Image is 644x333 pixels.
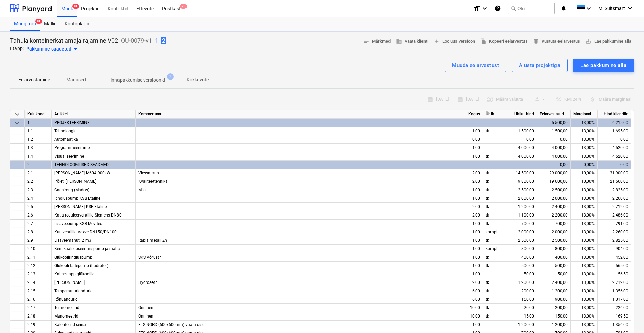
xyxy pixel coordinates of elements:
span: Kalorifeerid seina [54,322,86,327]
div: kompl [483,228,503,236]
div: 1.4 [25,152,52,161]
div: 1,00 [456,262,483,270]
div: 13,00% [571,144,598,152]
div: tk [483,203,503,211]
div: kompl [483,245,503,253]
div: 13,00% [571,119,598,127]
span: Mikk [138,188,147,192]
div: 2 400,00 [537,278,571,287]
div: Lae pakkumine alla [580,61,626,70]
span: arrow_drop_down [71,45,79,53]
div: 0,00 [598,135,631,144]
div: 150,00 [537,312,571,321]
div: 13,00% [571,220,598,228]
span: Rapla metall Zn [138,238,167,243]
div: 19 600,00 [537,177,571,186]
div: 452,00 [598,253,631,262]
span: TEHNOLOOGILISED SEADMED [54,162,109,167]
div: 2 486,00 [598,211,631,220]
div: 2.12 [25,262,52,270]
div: 13,00% [571,245,598,253]
div: Pakkumine saadetud [26,45,79,53]
div: 13,00% [571,228,598,236]
div: 169,50 [598,312,631,321]
div: 1,00 [456,220,483,228]
span: Viessmann [138,171,159,175]
div: 1 500,00 [503,127,537,135]
span: M. Suitsmart [598,6,625,11]
div: 2.10 [25,245,52,253]
div: Muuda eelarvestust [452,61,499,70]
span: 2 [167,73,174,80]
div: 13,00% [571,211,598,220]
span: Manomeetrid [54,314,78,319]
div: - [483,119,503,127]
button: 1 [155,36,158,45]
div: - [483,161,503,169]
div: Mallid [40,17,61,31]
div: 13,00% [571,270,598,278]
span: SKS Võrust? [138,255,161,260]
div: 1,00 [456,152,483,161]
div: 10,00 [456,312,483,321]
div: 13,00% [571,135,598,144]
div: 2,00 [456,169,483,177]
div: 2.17 [25,304,52,312]
div: 13,00% [571,295,598,304]
div: 1 017,00 [598,295,631,304]
div: 6,00 [456,287,483,295]
span: search [511,6,516,11]
div: tk [483,194,503,203]
div: 2,00 [456,203,483,211]
span: Hydroset? [138,280,157,285]
p: Hinnapakkumise versioonid [107,77,165,84]
span: business [396,38,402,44]
div: 50,00 [537,270,571,278]
div: tk [483,287,503,295]
div: 2 712,00 [598,203,631,211]
i: format_size [473,4,481,12]
div: 2 400,00 [537,203,571,211]
div: 13,00% [571,287,598,295]
div: tk [483,211,503,220]
button: Alusta projektiga [512,59,568,72]
div: 1 200,00 [503,203,537,211]
span: Märkmed [363,38,391,45]
div: 2 260,00 [598,228,631,236]
div: 2.4 [25,194,52,203]
div: Eelarvestatud maksumus [537,110,571,119]
div: 2.13 [25,270,52,278]
div: 1.3 [25,144,52,152]
div: 13,00% [571,152,598,161]
div: 0,00 [456,135,483,144]
span: Tehnoloogia [54,129,77,133]
span: notes [363,38,369,44]
div: 791,00 [598,220,631,228]
div: 13,00% [571,304,598,312]
div: 1,00 [456,194,483,203]
div: 1,00 [456,321,483,329]
div: 1 [25,119,52,127]
span: Lae pakkumine alla [585,38,631,45]
span: Onninen [138,314,154,319]
div: 56,50 [598,270,631,278]
div: 400,00 [537,253,571,262]
span: Loo uus versioon [434,38,475,45]
div: 1,00 [456,127,483,135]
div: tk [483,186,503,194]
span: Katel Viessmann M60A 900kW [54,171,110,175]
div: 400,00 [503,253,537,262]
button: Lae pakkumine alla [583,36,634,47]
div: tk [483,253,503,262]
div: 10,00 [456,304,483,312]
div: 1,00 [456,236,483,245]
span: Kaitseklapp glükoolile [54,272,94,276]
span: 9+ [180,4,187,9]
div: 2 500,00 [503,186,537,194]
span: ETS NORD (600x600mm) vaata oisu [138,322,205,327]
div: 13,00% [571,127,598,135]
p: QU-0079-v1 [121,37,152,45]
div: 4 000,00 [537,152,571,161]
div: tk [483,152,503,161]
button: Kustuta eelarvestus [530,36,583,47]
